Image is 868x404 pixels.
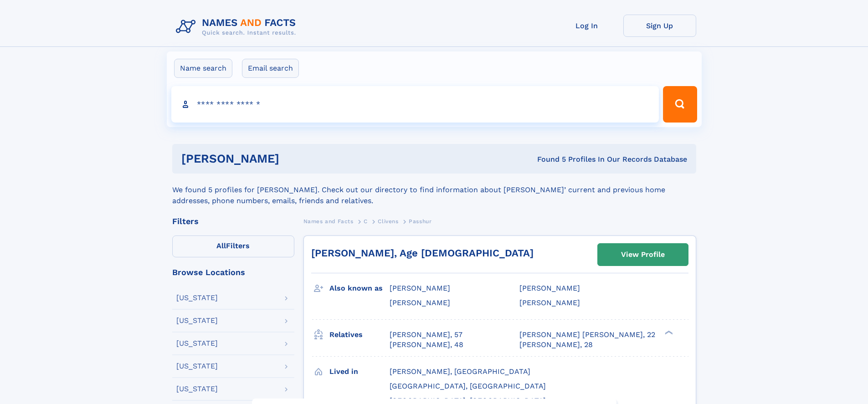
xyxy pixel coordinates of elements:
[181,153,408,164] h1: [PERSON_NAME]
[621,244,665,265] div: View Profile
[663,329,673,335] div: ❯
[329,364,390,379] h3: Lived in
[172,15,303,39] img: Logo Names and Facts
[519,284,580,292] span: [PERSON_NAME]
[172,217,294,225] div: Filters
[390,284,450,292] span: [PERSON_NAME]
[408,154,687,164] div: Found 5 Profiles In Our Records Database
[311,247,534,259] a: [PERSON_NAME], Age [DEMOGRAPHIC_DATA]
[364,215,368,227] a: C
[378,218,398,225] span: Clivens
[176,340,218,347] div: [US_STATE]
[390,382,546,390] span: [GEOGRAPHIC_DATA], [GEOGRAPHIC_DATA]
[176,294,218,302] div: [US_STATE]
[519,340,593,350] a: [PERSON_NAME], 28
[242,59,299,78] label: Email search
[329,327,390,343] h3: Relatives
[519,298,580,307] span: [PERSON_NAME]
[176,363,218,370] div: [US_STATE]
[663,86,697,123] button: Search Button
[329,281,390,296] h3: Also known as
[172,235,294,257] label: Filters
[598,244,688,266] a: View Profile
[623,15,696,37] a: Sign Up
[390,367,530,376] span: [PERSON_NAME], [GEOGRAPHIC_DATA]
[174,59,232,78] label: Name search
[378,215,398,227] a: Clivens
[303,215,354,227] a: Names and Facts
[171,86,659,123] input: search input
[172,268,294,276] div: Browse Locations
[216,241,226,250] span: All
[176,385,218,393] div: [US_STATE]
[364,218,368,225] span: C
[550,15,623,37] a: Log In
[176,317,218,324] div: [US_STATE]
[390,330,462,340] a: [PERSON_NAME], 57
[390,298,450,307] span: [PERSON_NAME]
[519,330,655,340] a: [PERSON_NAME] [PERSON_NAME], 22
[172,174,696,206] div: We found 5 profiles for [PERSON_NAME]. Check out our directory to find information about [PERSON_...
[409,218,431,225] span: Passhur
[390,340,463,350] a: [PERSON_NAME], 48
